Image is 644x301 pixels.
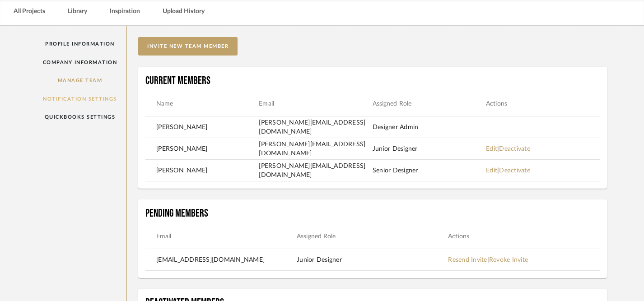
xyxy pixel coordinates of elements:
[499,146,530,152] a: Deactivate
[448,232,599,241] th: Actions
[297,232,448,241] th: Assigned Role
[486,99,599,109] th: Actions
[33,108,127,126] a: QuickBooks Settings
[14,5,45,18] a: All Projects
[499,167,530,174] a: Deactivate
[145,99,259,109] th: Name
[486,146,497,152] a: Edit
[110,5,140,18] a: Inspiration
[145,207,600,220] h4: Pending Members
[145,166,259,175] td: [PERSON_NAME]
[448,257,487,263] a: Resend Invite
[145,123,259,132] td: [PERSON_NAME]
[373,99,486,109] th: Assigned Role
[259,99,372,109] th: Email
[145,144,259,153] td: [PERSON_NAME]
[486,166,599,175] td: |
[373,123,486,132] td: Designer Admin
[33,90,127,108] a: Notification Settings
[33,53,127,72] a: Company Information
[486,167,497,174] a: Edit
[145,232,297,241] th: Email
[259,118,372,136] td: [PERSON_NAME][EMAIL_ADDRESS][DOMAIN_NAME]
[138,37,238,56] button: invite new team member
[448,255,599,264] td: |
[373,166,486,175] td: Senior Designer
[145,74,600,88] h4: Current Members
[68,5,87,18] a: Library
[145,255,297,264] td: [EMAIL_ADDRESS][DOMAIN_NAME]
[489,257,528,263] a: Revoke Invite
[297,255,448,264] td: Junior Designer
[163,5,205,18] a: Upload History
[486,144,599,153] td: |
[259,140,372,158] td: [PERSON_NAME][EMAIL_ADDRESS][DOMAIN_NAME]
[33,35,127,53] a: Profile Information
[373,144,486,153] td: Junior Designer
[259,162,372,180] td: [PERSON_NAME][EMAIL_ADDRESS][DOMAIN_NAME]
